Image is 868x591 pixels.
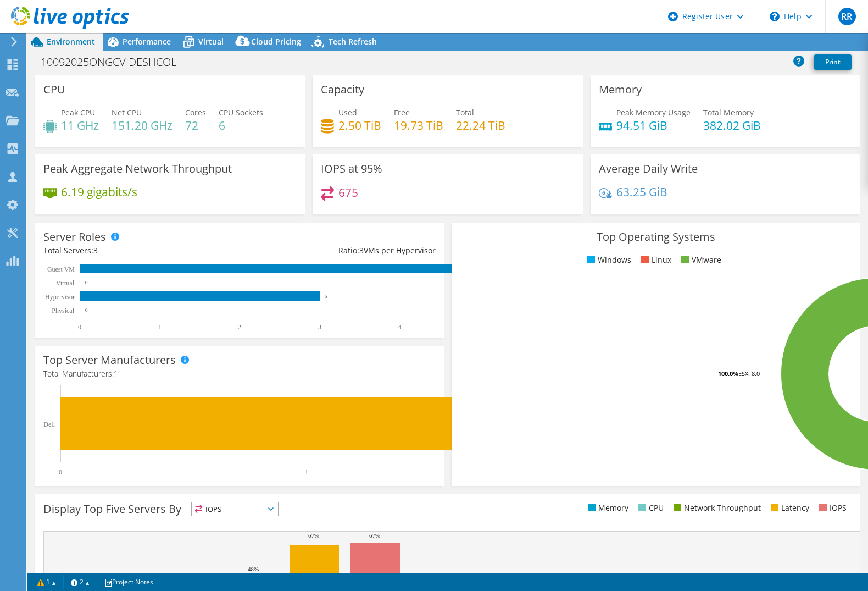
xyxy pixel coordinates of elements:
svg: \n [770,12,780,21]
tspan: ESXi 8.0 [738,369,760,378]
span: Performance [123,36,171,47]
a: 1 [30,575,64,589]
text: Virtual [56,279,75,287]
span: 3 [359,245,364,256]
h3: CPU [43,84,65,96]
text: 67% [308,532,319,539]
span: 1 [114,368,118,379]
h4: 63.25 GiB [616,186,667,198]
li: Memory [585,502,628,514]
h4: 382.02 GiB [703,119,761,131]
h4: 19.73 TiB [394,119,443,131]
text: 0 [85,307,88,313]
li: CPU [636,502,664,514]
text: 3 [325,294,328,299]
text: 0 [59,468,62,476]
h3: Top Operating Systems [460,231,852,243]
span: RR [838,8,856,25]
text: Guest VM [47,266,75,273]
text: Dell [43,421,55,428]
text: Hypervisor [45,293,75,301]
text: 3 [318,323,321,331]
span: Cloud Pricing [251,36,301,47]
text: 2 [238,323,241,331]
h4: 72 [185,119,206,131]
text: 1 [158,323,162,331]
h3: Top Server Manufacturers [43,354,176,366]
text: 0 [85,280,88,285]
span: CPU Sockets [219,107,263,118]
tspan: 100.0% [718,369,738,378]
h3: Average Daily Write [599,163,698,175]
h4: 6 [219,119,263,131]
span: IOPS [192,502,278,516]
span: Total [456,107,474,118]
span: Free [394,107,410,118]
span: Peak CPU [61,107,95,118]
h3: Memory [599,84,642,96]
text: 0 [78,323,81,331]
h4: 6.19 gigabits/s [61,186,137,198]
li: Network Throughput [671,502,761,514]
a: 2 [63,575,97,589]
li: Linux [638,254,671,266]
li: VMware [678,254,721,266]
span: Cores [185,107,206,118]
span: Environment [47,36,95,47]
h3: IOPS at 95% [321,163,382,175]
text: Physical [52,307,74,314]
span: 3 [93,245,98,256]
h4: 151.20 GHz [112,119,173,131]
h3: Peak Aggregate Network Throughput [43,163,232,175]
h4: Total Manufacturers: [43,368,436,380]
span: Used [338,107,357,118]
li: Windows [585,254,631,266]
h3: Server Roles [43,231,106,243]
span: Tech Refresh [329,36,377,47]
span: Peak Memory Usage [616,107,691,118]
text: 4 [398,323,402,331]
div: Ratio: VMs per Hypervisor [240,245,436,257]
div: Total Servers: [43,245,240,257]
text: 67% [369,532,380,539]
span: Total Memory [703,107,754,118]
li: IOPS [816,502,847,514]
h4: 94.51 GiB [616,119,691,131]
text: 48% [248,566,259,572]
text: 1 [305,468,308,476]
span: Virtual [198,36,224,47]
h4: 675 [338,186,358,198]
li: Latency [768,502,809,514]
h1: 10092025ONGCVIDESHCOL [36,56,193,68]
h4: 11 GHz [61,119,99,131]
h4: 22.24 TiB [456,119,505,131]
h3: Capacity [321,84,364,96]
span: Net CPU [112,107,142,118]
h4: 2.50 TiB [338,119,381,131]
a: Print [814,54,852,70]
a: Project Notes [97,575,161,589]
